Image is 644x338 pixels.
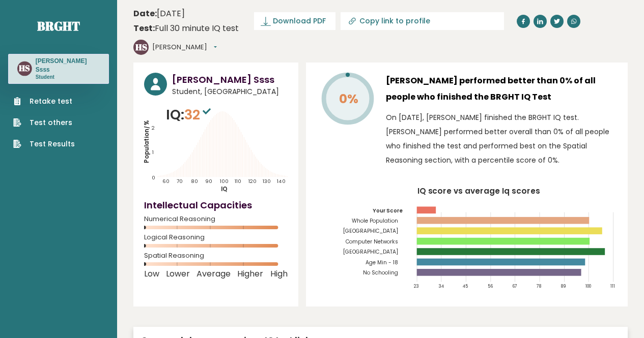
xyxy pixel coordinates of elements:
[172,73,288,86] h3: [PERSON_NAME] Ssss
[373,207,403,214] tspan: Your Score
[19,63,30,74] text: HS
[346,238,398,245] tspan: Computer Networks
[221,185,228,193] tspan: IQ
[561,283,566,289] tspan: 89
[610,283,615,289] tspan: 111
[172,86,288,97] span: Student, [GEOGRAPHIC_DATA]
[166,105,213,125] p: IQ:
[13,139,75,149] a: Test Results
[512,283,517,289] tspan: 67
[133,8,185,20] time: [DATE]
[273,16,326,26] span: Download PDF
[248,178,257,185] tspan: 120
[487,283,492,289] tspan: 56
[13,96,75,107] a: Retake test
[414,283,419,289] tspan: 23
[152,42,217,52] button: [PERSON_NAME]
[417,186,540,196] tspan: IQ score vs average Iq scores
[386,73,617,105] h3: [PERSON_NAME] performed better than 0% of all people who finished the BRGHT IQ Test
[135,41,147,53] text: HS
[463,283,468,289] tspan: 45
[36,57,100,74] h3: [PERSON_NAME] Ssss
[144,272,159,276] span: Low
[339,90,358,108] tspan: 0%
[363,269,398,276] tspan: No Schooling
[366,259,398,266] tspan: Age Min - 18
[177,178,183,185] tspan: 70
[152,149,154,156] tspan: 1
[438,283,444,289] tspan: 34
[37,18,80,34] a: Brght
[343,248,398,256] tspan: [GEOGRAPHIC_DATA]
[352,217,398,225] tspan: Whole Population
[205,178,212,185] tspan: 90
[166,272,190,276] span: Lower
[191,178,198,185] tspan: 80
[152,174,155,181] tspan: 0
[263,178,271,185] tspan: 130
[152,125,155,131] tspan: 2
[536,283,541,289] tspan: 78
[133,22,239,35] div: Full 30 minute IQ test
[144,217,288,221] span: Numerical Reasoning
[184,105,213,124] span: 32
[254,12,335,30] a: Download PDF
[144,198,288,212] h4: Intellectual Capacities
[237,272,263,276] span: Higher
[133,22,155,34] b: Test:
[144,235,288,239] span: Logical Reasoning
[277,178,285,185] tspan: 140
[219,178,228,185] tspan: 100
[585,283,591,289] tspan: 100
[197,272,231,276] span: Average
[386,110,617,167] p: On [DATE], [PERSON_NAME] finished the BRGHT IQ test. [PERSON_NAME] performed better overall than ...
[143,120,151,163] tspan: Population/%
[235,178,241,185] tspan: 110
[144,254,288,258] span: Spatial Reasoning
[162,178,170,185] tspan: 60
[343,227,398,235] tspan: [GEOGRAPHIC_DATA]
[270,272,288,276] span: High
[36,74,100,81] p: Student
[133,8,157,19] b: Date:
[13,117,75,128] a: Test others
